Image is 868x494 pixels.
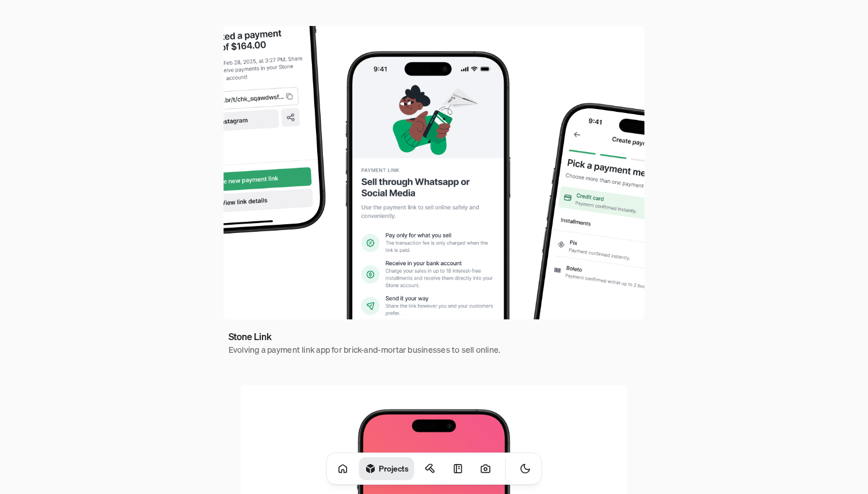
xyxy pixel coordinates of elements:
a: Stone LinkEvolving a payment link app for brick-and-mortar businesses to sell online. [223,324,505,360]
h1: Projects [379,463,409,474]
h4: Evolving a payment link app for brick-and-mortar businesses to sell online. [229,343,501,356]
a: Projects [359,457,414,480]
button: Toggle Theme [514,457,537,480]
h3: Stone Link [229,329,272,343]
